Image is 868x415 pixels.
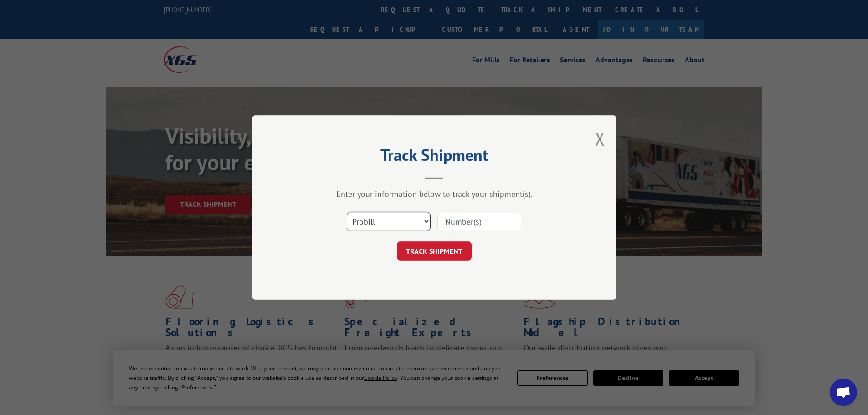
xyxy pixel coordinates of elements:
[437,212,521,231] input: Number(s)
[397,241,472,261] button: TRACK SHIPMENT
[298,189,571,199] div: Enter your information below to track your shipment(s).
[830,379,857,406] div: Open chat
[595,127,605,151] button: Close modal
[298,149,571,166] h2: Track Shipment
